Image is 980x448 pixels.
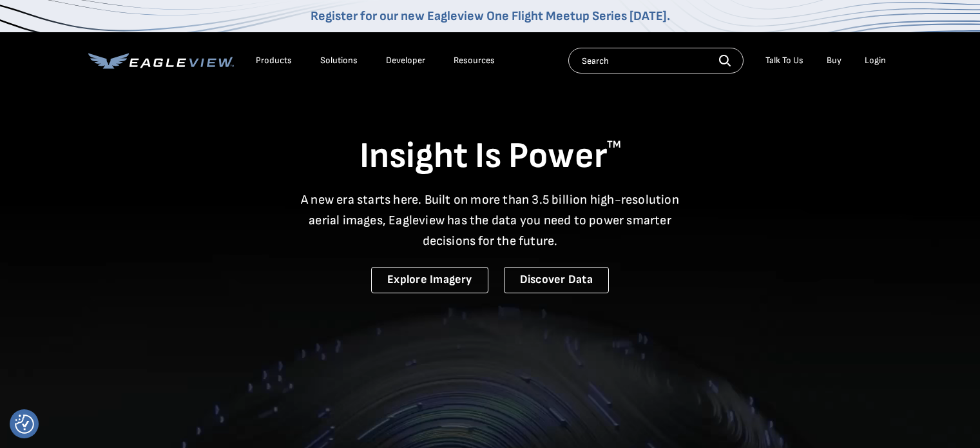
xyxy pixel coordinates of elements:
[454,55,495,66] div: Resources
[293,190,687,251] p: A new era starts here. Built on more than 3.5 billion high-resolution aerial images, Eagleview ha...
[568,48,744,73] input: Search
[607,139,621,151] sup: TM
[386,55,425,66] a: Developer
[827,55,841,66] a: Buy
[865,55,886,66] div: Login
[256,55,292,66] div: Products
[765,55,803,66] div: Talk To Us
[15,414,34,434] img: Revisit consent button
[320,55,358,66] div: Solutions
[371,267,488,293] a: Explore Imagery
[504,267,609,293] a: Discover Data
[88,134,892,179] h1: Insight Is Power
[15,414,34,434] button: Consent Preferences
[311,8,670,24] a: Register for our new Eagleview One Flight Meetup Series [DATE].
